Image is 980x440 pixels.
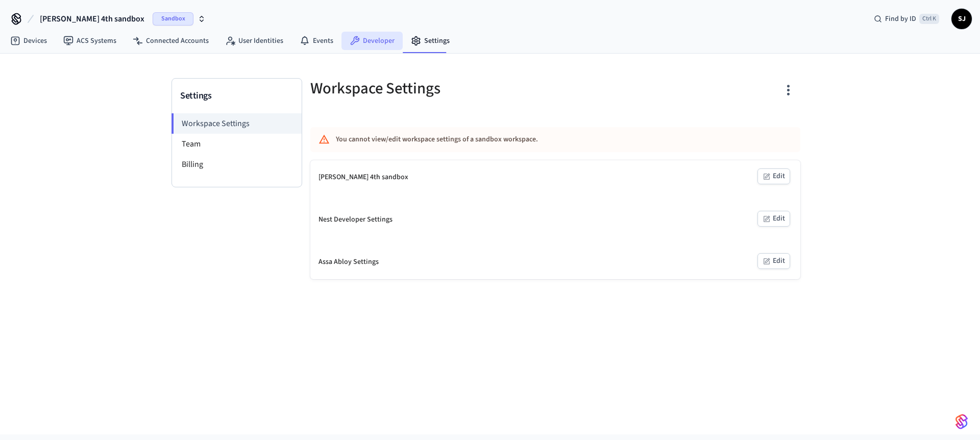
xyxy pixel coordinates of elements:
[866,10,947,28] div: Find by IDCtrl K
[171,113,302,134] li: Workspace Settings
[40,13,144,25] span: [PERSON_NAME] 4th sandbox
[318,257,379,267] div: Assa Abloy Settings
[951,9,972,29] button: SJ
[172,134,302,154] li: Team
[310,78,549,99] h5: Workspace Settings
[55,32,125,50] a: ACS Systems
[318,172,408,183] div: [PERSON_NAME] 4th sandbox
[757,253,790,269] button: Edit
[153,12,193,26] span: Sandbox
[919,14,939,24] span: Ctrl K
[336,130,715,149] div: You cannot view/edit workspace settings of a sandbox workspace.
[180,89,293,103] h3: Settings
[291,32,341,50] a: Events
[757,168,790,184] button: Edit
[341,32,403,50] a: Developer
[125,32,217,50] a: Connected Accounts
[952,10,971,28] span: SJ
[885,14,916,24] span: Find by ID
[757,211,790,227] button: Edit
[2,32,55,50] a: Devices
[217,32,291,50] a: User Identities
[172,154,302,175] li: Billing
[403,32,458,50] a: Settings
[318,214,393,225] div: Nest Developer Settings
[955,413,968,430] img: SeamLogoGradient.69752ec5.svg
